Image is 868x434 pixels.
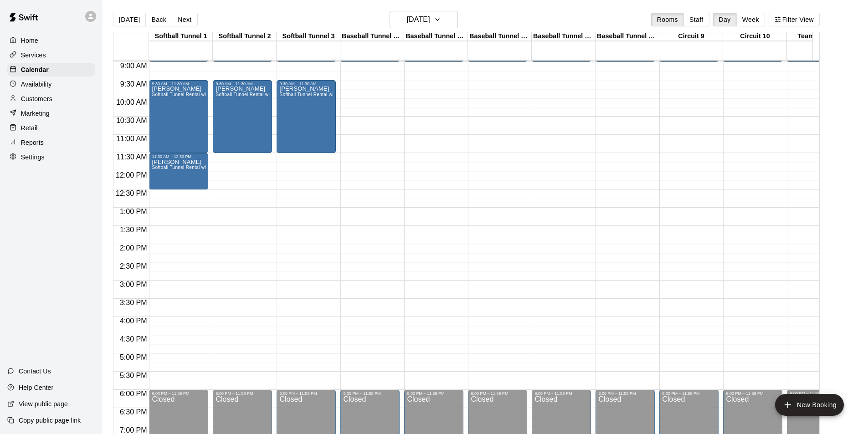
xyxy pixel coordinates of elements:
[21,123,38,133] p: Retail
[172,13,197,26] button: Next
[404,32,468,41] div: Baseball Tunnel 5 (Machine)
[113,171,149,179] span: 12:00 PM
[118,208,149,215] span: 1:00 PM
[114,98,149,106] span: 10:00 AM
[21,138,44,147] p: Reports
[216,391,269,396] div: 6:00 PM – 11:59 PM
[21,109,50,118] p: Marketing
[279,82,333,86] div: 9:30 AM – 11:30 AM
[118,372,149,379] span: 5:30 PM
[21,51,46,60] p: Services
[114,135,149,143] span: 11:00 AM
[7,136,95,149] a: Reports
[152,165,230,170] span: Softball Tunnel Rental with Machine
[118,426,149,434] span: 7:00 PM
[390,11,458,28] button: [DATE]
[118,353,149,361] span: 5:00 PM
[118,317,149,325] span: 4:00 PM
[468,32,532,41] div: Baseball Tunnel 6 (Machine)
[213,80,272,153] div: 9:30 AM – 11:30 AM: ramirez
[7,121,95,135] a: Retail
[21,65,49,74] p: Calendar
[713,13,737,26] button: Day
[118,390,149,398] span: 6:00 PM
[598,391,652,396] div: 6:00 PM – 11:59 PM
[152,82,205,86] div: 9:30 AM – 11:30 AM
[145,13,172,26] button: Back
[775,394,844,416] button: add
[726,391,780,396] div: 6:00 PM – 11:59 PM
[651,13,684,26] button: Rooms
[19,367,51,376] p: Contact Us
[118,262,149,270] span: 2:30 PM
[216,92,293,97] span: Softball Tunnel Rental with Machine
[7,107,95,120] a: Marketing
[7,48,95,62] a: Services
[113,189,149,197] span: 12:30 PM
[118,335,149,343] span: 4:30 PM
[736,13,765,26] button: Week
[118,244,149,252] span: 2:00 PM
[21,94,52,103] p: Customers
[277,80,336,153] div: 9:30 AM – 11:30 AM: ramirez
[659,32,723,41] div: Circuit 9
[790,391,843,396] div: 6:00 PM – 11:59 PM
[596,32,659,41] div: Baseball Tunnel 8 (Mound)
[7,77,95,91] a: Availability
[213,32,277,41] div: Softball Tunnel 2
[277,32,340,41] div: Softball Tunnel 3
[787,32,851,41] div: Team Room 1
[149,153,208,189] div: 11:30 AM – 12:30 PM: SCOTT BERCHMAN
[532,32,596,41] div: Baseball Tunnel 7 (Mound/Machine)
[149,32,213,41] div: Softball Tunnel 1
[216,82,269,86] div: 9:30 AM – 11:30 AM
[407,391,461,396] div: 6:00 PM – 11:59 PM
[118,62,149,70] span: 9:00 AM
[118,408,149,416] span: 6:30 PM
[21,80,52,89] p: Availability
[152,92,230,97] span: Softball Tunnel Rental with Machine
[113,13,146,26] button: [DATE]
[471,391,524,396] div: 6:00 PM – 11:59 PM
[118,299,149,306] span: 3:30 PM
[149,80,208,153] div: 9:30 AM – 11:30 AM: ramirez
[7,150,95,164] a: Settings
[114,117,149,124] span: 10:30 AM
[662,391,716,396] div: 6:00 PM – 11:59 PM
[407,13,430,26] h6: [DATE]
[152,154,205,159] div: 11:30 AM – 12:30 PM
[279,391,333,396] div: 6:00 PM – 11:59 PM
[114,153,149,161] span: 11:30 AM
[279,92,357,97] span: Softball Tunnel Rental with Machine
[7,92,95,106] a: Customers
[683,13,709,26] button: Staff
[19,416,81,425] p: Copy public page link
[723,32,787,41] div: Circuit 10
[118,80,149,88] span: 9:30 AM
[343,391,397,396] div: 6:00 PM – 11:59 PM
[7,63,95,77] a: Calendar
[152,391,205,396] div: 6:00 PM – 11:59 PM
[340,32,404,41] div: Baseball Tunnel 4 (Machine)
[118,281,149,288] span: 3:00 PM
[21,153,45,162] p: Settings
[7,34,95,47] a: Home
[21,36,38,45] p: Home
[118,226,149,234] span: 1:30 PM
[19,383,53,392] p: Help Center
[534,391,588,396] div: 6:00 PM – 11:59 PM
[769,13,820,26] button: Filter View
[19,399,68,408] p: View public page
